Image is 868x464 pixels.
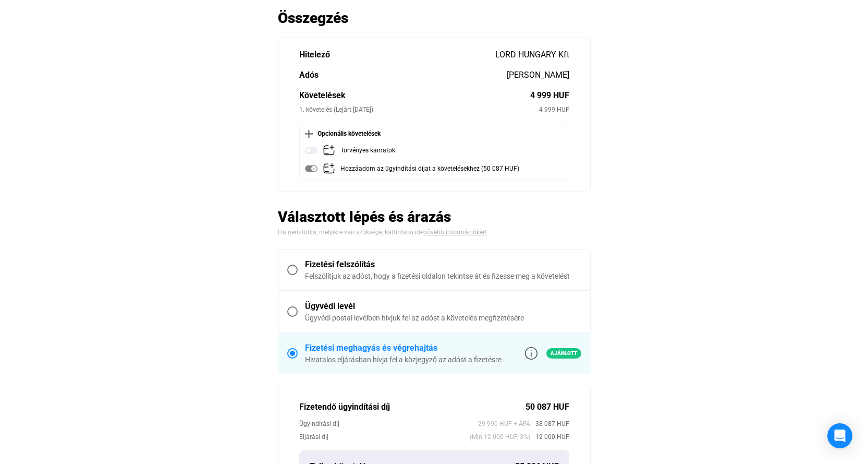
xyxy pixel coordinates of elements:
[827,423,852,448] div: Open Intercom Messenger
[423,229,487,236] a: bővebb információkért
[299,89,530,102] div: Követelések
[299,104,539,115] div: 1. követelés (Lejárt [DATE])
[305,162,317,175] img: toggle-on-disabled
[495,49,569,61] div: LORD HUNGARY Kft
[478,419,530,429] span: 29 990 HUF + ÁFA
[305,130,313,138] img: plus-black
[340,144,395,157] div: Törvényes kamatok
[530,89,569,102] div: 4 999 HUF
[340,162,519,175] div: Hozzáadom az ügyindítási díjat a követelésekhez (50 087 HUF)
[299,432,470,442] div: Eljárási díj
[278,9,591,27] h2: Összegzés
[525,401,569,413] div: 50 087 HUF
[305,342,502,354] div: Fizetési meghagyás és végrehajtás
[539,104,569,115] div: 4 999 HUF
[278,208,591,226] h2: Választott lépés és árazás
[305,300,581,313] div: Ügyvédi levél
[305,128,564,139] div: Opcionális követelések
[299,49,495,61] div: Hitelező
[530,432,569,442] span: 12 000 HUF
[299,69,507,81] div: Adós
[546,348,581,359] span: Ajánlott
[305,354,502,365] div: Hivatalos eljárásban hívja fel a közjegyző az adóst a fizetésre
[530,419,569,429] span: 38 087 HUF
[305,271,581,281] div: Felszólítjuk az adóst, hogy a fizetési oldalon tekintse át és fizesse meg a követelést
[507,69,569,81] div: [PERSON_NAME]
[323,144,335,157] img: add-claim
[278,229,423,236] span: Ha nem tudja, melyikre van szüksége, kattintson ide
[299,419,478,429] div: Ügyindítási díj
[323,162,335,175] img: add-claim
[525,347,581,360] a: info-grey-outlineAjánlott
[305,258,581,271] div: Fizetési felszólítás
[305,313,581,323] div: Ügyvédi postai levélben hívjuk fel az adóst a követelés megfizetésére
[470,432,530,442] span: (Min 12 000 HUF, 3%)
[305,144,317,157] img: toggle-off
[525,347,537,360] img: info-grey-outline
[299,401,525,413] div: Fizetendő ügyindítási díj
